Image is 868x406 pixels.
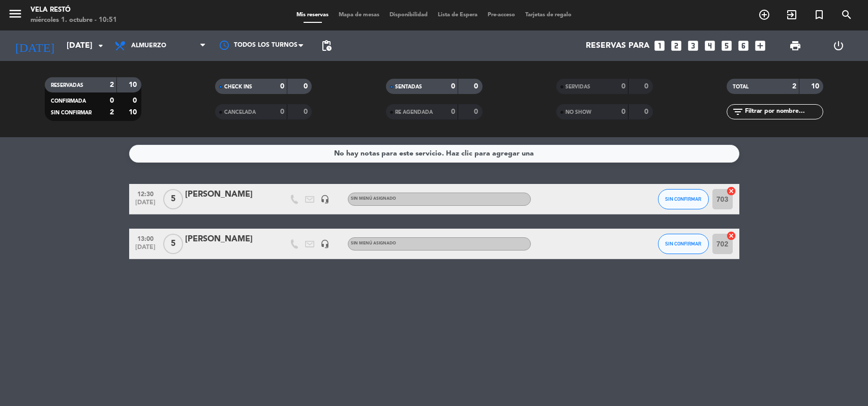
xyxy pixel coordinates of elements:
span: RESERVADAS [51,83,83,88]
span: SENTADAS [395,84,422,89]
span: 5 [163,234,183,254]
span: Sin menú asignado [351,197,396,201]
i: exit_to_app [786,9,798,21]
span: TOTAL [733,84,749,89]
i: cancel [726,186,736,196]
i: filter_list [732,106,744,118]
span: 13:00 [133,232,158,244]
i: add_circle_outline [758,9,770,21]
i: looks_one [653,39,666,52]
i: arrow_drop_down [95,40,107,52]
i: turned_in_not [813,9,825,21]
strong: 10 [129,81,139,88]
button: menu [8,6,23,25]
strong: 0 [451,83,455,90]
strong: 0 [474,83,480,90]
span: Mapa de mesas [334,12,384,18]
i: headset_mic [320,195,330,204]
i: looks_two [670,39,683,52]
i: looks_4 [703,39,716,52]
span: CHECK INS [224,84,252,89]
i: search [841,9,853,21]
div: [PERSON_NAME] [185,233,272,246]
div: LOG OUT [817,30,860,61]
i: power_settings_new [832,40,845,52]
span: CANCELADA [224,110,256,115]
strong: 0 [644,83,650,90]
strong: 0 [133,97,139,104]
i: looks_3 [686,39,700,52]
strong: 2 [792,83,796,90]
strong: 10 [129,109,139,116]
strong: 0 [110,97,114,104]
strong: 0 [451,108,455,115]
span: Reservas para [586,41,649,51]
span: RE AGENDADA [395,110,433,115]
strong: 0 [644,108,650,115]
span: Disponibilidad [384,12,433,18]
div: No hay notas para este servicio. Haz clic para agregar una [334,148,534,160]
div: Vela Restó [31,5,117,15]
div: [PERSON_NAME] [185,188,272,201]
span: pending_actions [320,40,333,52]
strong: 0 [280,108,284,115]
span: 5 [163,189,183,209]
span: Mis reservas [291,12,334,18]
span: 12:30 [133,188,158,199]
strong: 0 [621,108,625,115]
strong: 2 [110,109,114,116]
span: SERVIDAS [565,84,590,89]
span: Pre-acceso [483,12,520,18]
span: SIN CONFIRMAR [665,196,701,202]
strong: 0 [621,83,625,90]
span: Lista de Espera [433,12,483,18]
i: looks_5 [720,39,733,52]
span: SIN CONFIRMAR [51,110,92,115]
span: Tarjetas de regalo [520,12,577,18]
strong: 0 [304,108,310,115]
span: CONFIRMADA [51,99,86,104]
span: print [789,40,801,52]
button: SIN CONFIRMAR [658,234,709,254]
span: Almuerzo [131,42,166,49]
span: SIN CONFIRMAR [665,241,701,246]
button: SIN CONFIRMAR [658,189,709,209]
i: cancel [726,231,736,241]
strong: 0 [304,83,310,90]
strong: 0 [280,83,284,90]
input: Filtrar por nombre... [744,106,823,117]
i: headset_mic [320,239,330,248]
i: looks_6 [737,39,750,52]
span: [DATE] [133,244,158,256]
strong: 0 [474,108,480,115]
span: [DATE] [133,199,158,211]
div: miércoles 1. octubre - 10:51 [31,15,117,25]
span: NO SHOW [565,110,591,115]
i: menu [8,6,23,21]
i: add_box [754,39,767,52]
span: Sin menú asignado [351,241,396,245]
i: [DATE] [8,35,62,57]
strong: 2 [110,81,114,88]
strong: 10 [811,83,821,90]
